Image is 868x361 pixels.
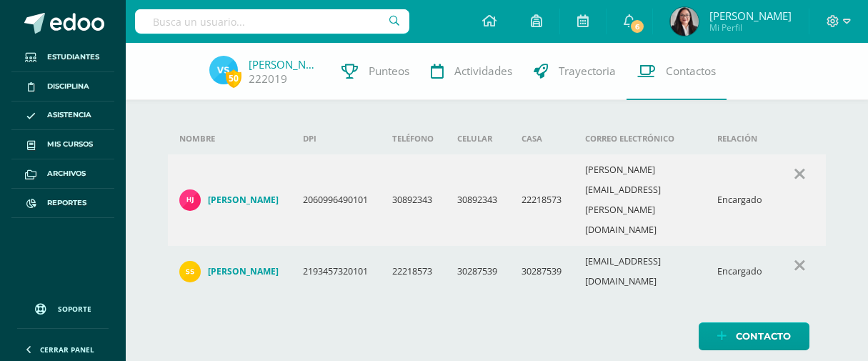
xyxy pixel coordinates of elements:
[574,246,706,297] td: [EMAIL_ADDRESS][DOMAIN_NAME]
[510,154,574,246] td: 22218573
[627,43,727,100] a: Contactos
[291,154,381,246] td: 2060996490101
[709,21,792,34] span: Mi Perfil
[381,123,446,154] th: Teléfono
[381,246,446,297] td: 22218573
[47,109,91,121] span: Asistencia
[574,154,706,246] td: [PERSON_NAME][EMAIL_ADDRESS][PERSON_NAME][DOMAIN_NAME]
[47,168,86,179] span: Archivos
[510,123,574,154] th: Casa
[446,154,509,246] td: 30892343
[709,9,792,23] span: [PERSON_NAME]
[47,139,93,150] span: Mis cursos
[420,43,523,100] a: Actividades
[11,159,114,189] a: Archivos
[706,123,774,154] th: Relación
[249,71,287,86] a: 222019
[208,266,279,277] h4: [PERSON_NAME]
[291,123,381,154] th: DPI
[523,43,627,100] a: Trayectoria
[179,189,201,211] img: c352ffcf3ee7e18d7487c7cac0e3995a.png
[209,56,238,84] img: 6902b5f5870be4835cf27f0168566a51.png
[58,304,91,314] span: Soporte
[446,246,509,297] td: 30287539
[11,72,114,102] a: Disciplina
[381,154,446,246] td: 30892343
[446,123,509,154] th: Celular
[249,57,320,71] a: [PERSON_NAME]
[559,64,616,79] span: Trayectoria
[179,261,280,282] a: [PERSON_NAME]
[11,189,114,218] a: Reportes
[135,9,409,34] input: Busca un usuario...
[179,189,280,211] a: [PERSON_NAME]
[670,7,699,36] img: e273bec5909437e5d5b2daab1002684b.png
[706,154,774,246] td: Encargado
[629,19,645,34] span: 6
[179,261,201,282] img: 85525ffa5c4d8c7e24d4f3a7e4ab866b.png
[47,81,89,92] span: Disciplina
[369,64,409,79] span: Punteos
[699,322,809,350] a: Contacto
[454,64,512,79] span: Actividades
[226,69,241,87] span: 50
[11,43,114,72] a: Estudiantes
[208,194,279,206] h4: [PERSON_NAME]
[11,102,114,131] a: Asistencia
[706,246,774,297] td: Encargado
[40,345,94,355] span: Cerrar panel
[736,323,791,350] span: Contacto
[666,64,716,79] span: Contactos
[17,290,109,325] a: Soporte
[510,246,574,297] td: 30287539
[331,43,420,100] a: Punteos
[168,123,291,154] th: Nombre
[47,51,99,63] span: Estudiantes
[47,197,86,209] span: Reportes
[11,130,114,159] a: Mis cursos
[291,246,381,297] td: 2193457320101
[574,123,706,154] th: Correo electrónico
